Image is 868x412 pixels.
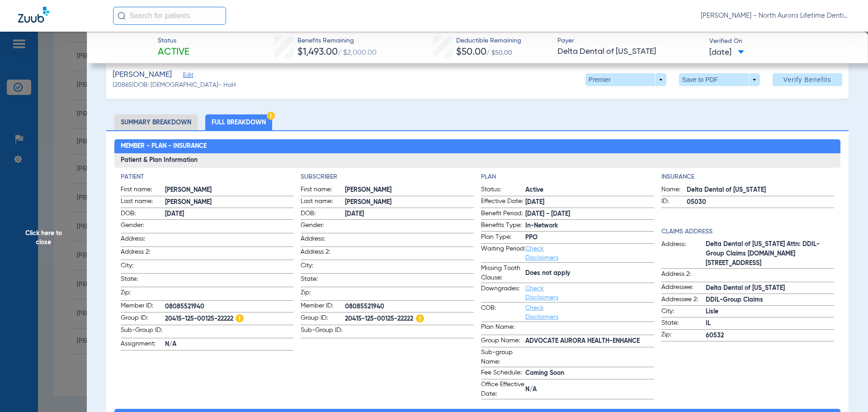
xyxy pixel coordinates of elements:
[661,330,706,341] span: Zip:
[661,318,706,329] span: State:
[687,185,835,195] span: Delta Dental of [US_STATE]
[301,275,345,287] span: State:
[661,270,706,282] span: Address 2:
[585,73,666,86] button: Premier
[121,209,165,220] span: DOB:
[525,221,654,231] span: In-Network
[773,73,842,86] button: Verify Benefits
[121,247,165,260] span: Address 2:
[481,264,525,283] span: Missing Tooth Clause:
[301,209,345,220] span: DOB:
[165,185,294,195] span: [PERSON_NAME]
[114,139,841,154] h2: Member - Plan - Insurance
[481,336,525,347] span: Group Name:
[481,380,525,399] span: Office Effective Date:
[165,209,294,219] span: [DATE]
[297,36,377,46] span: Benefits Remaining
[481,232,525,243] span: Plan Type:
[706,331,835,341] span: 60532
[525,369,654,378] span: Coming Soon
[481,209,525,220] span: Benefit Period:
[481,197,525,208] span: Effective Date:
[525,185,654,195] span: Active
[345,185,474,195] span: [PERSON_NAME]
[121,301,165,312] span: Member ID:
[687,198,835,207] span: 05030
[345,313,474,325] span: 20415-125-00125-22222
[301,185,345,196] span: First name:
[18,7,49,23] img: Zuub Logo
[113,69,172,81] span: [PERSON_NAME]
[481,348,525,367] span: Sub-group Name:
[525,385,654,394] span: N/A
[301,326,345,338] span: Sub-Group ID:
[121,339,165,350] span: Assignment:
[661,295,706,306] span: Addressee 2:
[557,36,702,46] span: Payer
[345,302,474,312] span: 08085521940
[114,114,198,130] li: Summary Breakdown
[121,185,165,196] span: First name:
[706,319,835,328] span: IL
[301,247,345,260] span: Address 2:
[456,47,486,57] span: $50.00
[121,288,165,300] span: Zip:
[121,326,165,338] span: Sub-Group ID:
[121,234,165,246] span: Address:
[165,340,294,349] span: N/A
[525,246,558,261] a: Check Disclaimers
[481,221,525,232] span: Benefits Type:
[345,209,474,219] span: [DATE]
[481,172,654,182] h4: Plan
[113,81,236,90] span: (20865) DOB: [DEMOGRAPHIC_DATA] - HoH
[183,72,191,81] span: Edit
[121,197,165,208] span: Last name:
[338,49,377,57] span: / $2,000.00
[525,305,558,320] a: Check Disclaimers
[701,11,850,20] span: [PERSON_NAME] - North Aurora Lifetime Dentistry
[481,284,525,302] span: Downgrades:
[301,288,345,300] span: Zip:
[481,185,525,196] span: Status:
[661,185,687,196] span: Name:
[114,153,841,168] h3: Patient & Plan Information
[165,302,294,312] span: 08085521940
[121,221,165,233] span: Gender:
[481,244,525,262] span: Waiting Period:
[661,307,706,317] span: City:
[525,285,558,301] a: Check Disclaimers
[158,46,189,59] span: Active
[297,47,338,57] span: $1,493.00
[783,76,831,83] span: Verify Benefits
[481,303,525,322] span: COB:
[236,314,244,322] img: Hazard
[661,227,835,237] app-breakdown-title: Claims Address
[301,313,345,325] span: Group ID:
[118,12,126,20] img: Search Icon
[121,261,165,273] span: City:
[113,7,226,25] input: Search for patients
[525,209,654,219] span: [DATE] - [DATE]
[661,172,835,182] app-breakdown-title: Insurance
[345,198,474,207] span: [PERSON_NAME]
[525,198,654,207] span: [DATE]
[301,172,474,182] h4: Subscriber
[121,313,165,325] span: Group ID:
[456,36,521,46] span: Deductible Remaining
[165,198,294,207] span: [PERSON_NAME]
[481,322,525,335] span: Plan Name:
[706,284,835,293] span: Delta Dental of [US_STATE]
[706,307,835,317] span: Lisle
[557,46,702,57] span: Delta Dental of [US_STATE]
[205,114,272,130] li: Full Breakdown
[301,234,345,246] span: Address:
[416,314,424,322] img: Hazard
[481,368,525,379] span: Fee Schedule:
[706,295,835,305] span: DDIL-Group Claims
[525,233,654,242] span: PPO
[661,240,706,268] span: Address:
[661,197,687,208] span: ID:
[709,47,744,58] span: [DATE]
[301,221,345,233] span: Gender:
